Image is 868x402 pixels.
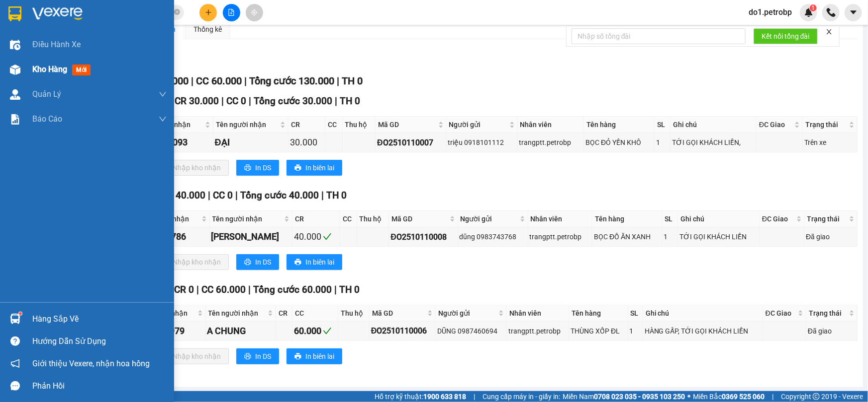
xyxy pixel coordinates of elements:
[294,164,301,172] span: printer
[32,113,62,125] span: Báo cáo
[10,314,20,324] img: warehouse-icon
[378,119,436,130] span: Mã GD
[389,227,458,247] td: ĐO2510110008
[32,357,150,370] span: Giới thiệu Vexere, nhận hoa hồng
[334,284,337,295] span: |
[10,114,20,125] img: solution-icon
[687,395,690,399] span: ⚪️
[289,117,325,133] th: CR
[338,305,370,322] th: Thu hộ
[10,89,20,100] img: warehouse-icon
[845,4,862,21] button: caret-down
[32,38,81,51] span: Điều hành xe
[305,351,334,362] span: In biên lai
[249,75,334,87] span: Tổng cước 130.000
[253,284,332,295] span: Tổng cước 60.000
[10,359,20,368] span: notification
[569,305,628,322] th: Tên hàng
[199,4,217,21] button: plus
[594,393,685,401] strong: 0708 023 035 - 0935 103 250
[342,75,363,87] span: TH 0
[244,75,247,87] span: |
[205,9,212,16] span: plus
[809,308,847,319] span: Trạng thái
[32,334,167,349] div: Hướng dẫn sử dụng
[235,190,238,201] span: |
[678,211,760,227] th: Ghi chú
[340,211,357,227] th: CC
[337,75,339,87] span: |
[305,162,334,173] span: In biên lai
[174,284,194,295] span: CR 0
[154,348,229,364] button: downloadNhập kho nhận
[174,8,180,17] span: close-circle
[807,213,847,224] span: Trạng thái
[208,190,210,201] span: |
[294,324,337,338] div: 60.000
[766,308,796,319] span: ĐC Giao
[191,75,193,87] span: |
[213,133,289,152] td: ĐẠI
[294,230,338,244] div: 40.000
[255,162,271,173] span: In DS
[772,391,773,402] span: |
[808,326,856,336] div: Đã giao
[343,117,376,133] th: Thu hộ
[376,133,446,152] td: ĐO2510110007
[249,95,251,107] span: |
[161,190,205,201] span: CR 40.000
[19,312,22,315] sup: 1
[449,119,507,130] span: Người gửi
[645,326,761,336] div: HÀNG GẤP, TỚI GỌI KHÁCH LIỀN
[321,190,324,201] span: |
[290,135,323,149] div: 30.000
[754,28,818,44] button: Kết nối tổng đài
[438,308,496,319] span: Người gửi
[474,391,475,402] span: |
[32,88,61,100] span: Quản Lý
[255,257,271,268] span: In DS
[175,95,219,107] span: CR 30.000
[32,379,167,394] div: Phản hồi
[849,8,858,17] span: caret-down
[437,326,505,336] div: DŨNG 0987460694
[810,4,817,11] sup: 1
[656,137,669,148] div: 1
[507,305,569,322] th: Nhân viên
[223,4,240,21] button: file-add
[804,8,813,17] img: icon-new-feature
[482,391,560,402] span: Cung cấp máy in - giấy in:
[255,351,271,362] span: In DS
[251,9,258,16] span: aim
[672,137,755,148] div: TỚI GỌI KHÁCH LIỀN,
[340,95,360,107] span: TH 0
[246,4,263,21] button: aim
[461,213,518,224] span: Người gửi
[693,391,765,402] span: Miền Bắc
[813,393,820,400] span: copyright
[827,8,836,17] img: phone-icon
[679,231,758,242] div: TỚI GỌI KHÁCH LIỀN
[159,90,167,98] span: down
[294,259,301,267] span: printer
[326,190,347,201] span: TH 0
[722,393,765,401] strong: 0369 525 060
[196,284,199,295] span: |
[571,326,626,336] div: THÙNG XỐP ĐL
[201,284,246,295] span: CC 60.000
[655,117,671,133] th: SL
[236,254,279,270] button: printerIn DS
[10,336,20,346] span: question-circle
[804,137,856,148] div: Trên xe
[375,391,466,402] span: Hỗ trợ kỹ thuật:
[208,308,266,319] span: Tên người nhận
[287,254,342,270] button: printerIn biên lai
[630,326,641,336] div: 1
[32,312,167,327] div: Hàng sắp về
[530,231,591,242] div: trangptt.petrobp
[276,305,292,322] th: CR
[215,135,287,149] div: ĐẠI
[174,9,180,15] span: close-circle
[391,213,447,224] span: Mã GD
[226,95,246,107] span: CC 0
